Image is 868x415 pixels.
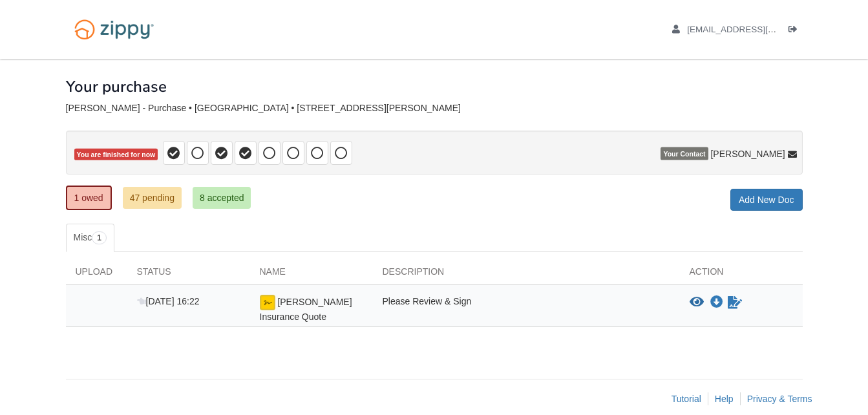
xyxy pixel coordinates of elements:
span: [DATE] 16:22 [137,296,200,306]
div: Please Review & Sign [373,295,680,323]
a: Add New Doc [730,189,803,211]
a: 47 pending [123,187,182,209]
span: 1 [92,231,107,244]
a: Log out [789,25,803,37]
div: Status [127,265,250,284]
span: Your Contact [661,147,708,160]
div: Name [250,265,373,284]
img: Logo [66,13,162,46]
a: edit profile [672,25,836,37]
span: barb_kemmerling@yahoo.com [687,25,835,34]
div: Upload [66,265,127,284]
div: Action [680,265,803,284]
div: Description [373,265,680,284]
a: Waiting for your co-borrower to e-sign [726,295,743,310]
span: [PERSON_NAME] [710,147,785,160]
img: esign icon [260,295,275,310]
a: Download Kemmerling Insurance Quote [710,297,723,308]
a: Help [715,394,734,404]
span: [PERSON_NAME] Insurance Quote [260,297,352,322]
button: View Kemmerling Insurance Quote [690,296,704,309]
a: Misc [66,224,114,252]
a: 8 accepted [193,187,251,209]
div: [PERSON_NAME] - Purchase • [GEOGRAPHIC_DATA] • [STREET_ADDRESS][PERSON_NAME] [66,103,803,114]
a: Tutorial [672,394,701,404]
a: Privacy & Terms [747,394,812,404]
a: 1 owed [66,186,112,210]
span: You are finished for now [74,149,158,161]
h1: Your purchase [66,78,167,95]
